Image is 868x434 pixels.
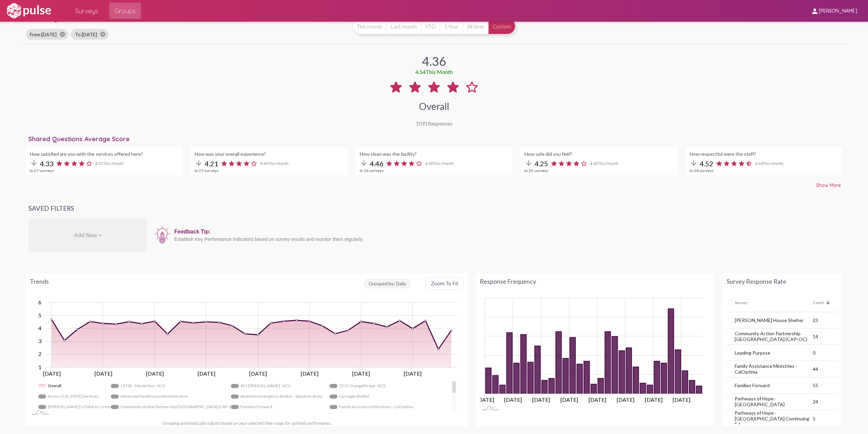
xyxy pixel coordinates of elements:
a: Groups [109,3,141,19]
span: 1091 [416,120,428,127]
mat-icon: arrow_downward [30,159,38,167]
td: Families Forward [727,377,813,394]
button: Last month [386,18,421,34]
mat-icon: cancel [59,31,65,37]
tspan: [DATE] [353,371,370,377]
span: This Month [103,161,124,166]
span: Edit Filters [54,16,85,22]
td: 23 [813,312,838,328]
tspan: [DATE] [560,396,578,403]
div: In 27 surveys [30,168,178,173]
span: 4.33 [40,159,54,168]
mat-icon: cancel [100,31,106,37]
tspan: [DATE] [301,371,318,377]
div: Trends [30,278,364,290]
div: Survey Response Rate [727,278,838,285]
tspan: 6 [38,299,41,305]
tspan: [DATE] [43,371,61,377]
td: 44 [813,361,838,377]
div: Count [813,300,824,305]
tspan: [DATE] [249,371,267,377]
tspan: 4 [38,325,41,331]
span: 4.21 [205,159,218,168]
div: 4.54 [415,69,453,75]
td: [PERSON_NAME] House Shelter [727,312,813,328]
span: This Month [268,161,289,166]
span: Zoom To Fit [431,281,458,287]
div: In 24 surveys [690,168,838,173]
g: Anaheim Emergency Shelter - Salvation Army [231,391,323,402]
small: Grouping automatically adjusts based on your selected time range for optimal performance. [162,420,332,426]
span: 4.40 [260,161,289,166]
span: 4.64 [755,161,784,166]
span: This Month [763,161,784,166]
td: Leading Purpose [727,345,813,361]
button: [PERSON_NAME] [805,4,863,17]
td: 24 [813,394,838,410]
g: Family Assistance Ministries - CalOptima [330,402,414,412]
g: Overall [38,381,63,391]
td: Community Action Partnership [GEOGRAPHIC_DATA] (CAP-OC) [727,328,813,345]
a: Surveys [70,3,104,19]
div: In 27 surveys [195,168,343,173]
span: This Month [426,69,453,75]
div: How satisfied are you with the services offered here? [30,151,178,157]
span: 4.52 [700,159,713,168]
div: Count [813,300,830,305]
tspan: 1 [38,364,41,370]
button: YTD [421,18,440,34]
tspan: [DATE] [617,396,634,403]
span: 4.58 [425,161,454,166]
mat-icon: arrow_downward [195,159,203,167]
div: In 25 surveys [525,168,673,173]
g: 451 W. Lincoln - KCS [231,381,290,391]
div: Survey [735,300,747,305]
g: Advanced Healthcare Administration [111,391,188,402]
span: This Month [598,161,618,166]
td: Pathways of Hope - [GEOGRAPHIC_DATA] [727,394,813,410]
g: Colette's Children's Home [38,402,115,412]
span: Groups [115,5,136,17]
td: Pathways of Hope - [GEOGRAPHIC_DATA] Continuing Ed. [727,410,813,428]
td: Family Assistance Ministries - CalOptima [727,361,813,377]
button: Show More [811,179,846,191]
button: This month [353,18,386,34]
g: Families Forward [231,402,273,412]
div: In 26 surveys [360,168,508,173]
tspan: [DATE] [589,396,606,403]
mat-chip: To [DATE] [71,29,108,40]
div: How was your overall experience? [195,151,343,157]
div: Responses [416,120,453,127]
mat-icon: arrow_downward [525,159,533,167]
button: 1 Year [440,18,463,34]
tspan: [DATE] [198,371,215,377]
span: This Month [433,161,454,166]
div: Response Frequency [480,278,710,285]
tspan: 2 [38,351,41,357]
button: Custom [488,18,515,34]
div: Survey [735,300,813,305]
tspan: 5 [38,312,41,318]
td: 55 [813,377,838,394]
g: Carnegie Shelter [330,391,371,402]
g: Access California Services [38,391,99,402]
td: 14 [813,328,838,345]
div: How respectful were the staff? [690,151,838,157]
span: [PERSON_NAME] [819,8,857,14]
g: Chart [476,298,703,403]
tspan: [DATE] [532,396,550,403]
mat-icon: arrow_downward [360,159,368,167]
span: Surveys [75,5,98,17]
g: Community Action Partnership Orange County (CAP-OC) [111,402,236,412]
span: 4.52 [95,161,124,166]
h3: Saved Filters [28,205,840,212]
mat-icon: arrow_downward [690,159,698,167]
tspan: [DATE] [673,396,691,403]
img: icon12.png [154,225,171,244]
div: How clean was the facility? [360,151,508,157]
tspan: [DATE] [404,371,422,377]
div: Establish Key Performance Indicators based on survey results and monitor them regularly. [174,237,836,242]
span: 4.25 [535,159,548,168]
tspan: [DATE] [505,396,522,403]
g: 7212 Orangethrope - KCS [330,381,387,391]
